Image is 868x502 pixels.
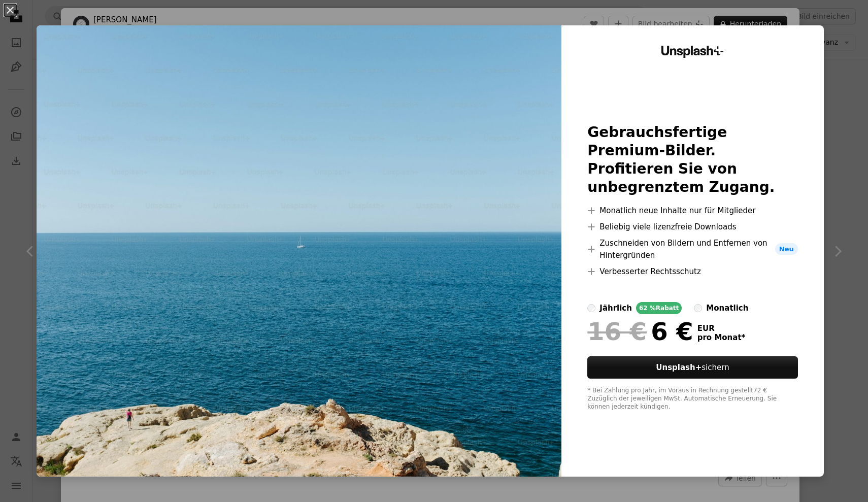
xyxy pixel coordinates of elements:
[697,333,746,342] span: pro Monat *
[587,387,797,411] div: * Bei Zahlung pro Jahr, im Voraus in Rechnung gestellt 72 € Zuzüglich der jeweiligen MwSt. Automa...
[587,265,797,278] li: Verbesserter Rechtsschutz
[694,304,702,312] input: monatlich
[697,324,746,333] span: EUR
[706,302,748,314] div: monatlich
[656,363,702,372] strong: Unsplash+
[587,304,595,312] input: jährlich62 %Rabatt
[599,302,632,314] div: jährlich
[587,205,797,217] li: Monatlich neue Inhalte nur für Mitglieder
[587,356,797,379] button: Unsplash+sichern
[636,302,682,314] div: 62 % Rabatt
[587,221,797,233] li: Beliebig viele lizenzfreie Downloads
[775,243,798,255] span: Neu
[587,318,647,345] span: 16 €
[587,318,693,345] div: 6 €
[587,123,797,196] h2: Gebrauchsfertige Premium-Bilder. Profitieren Sie von unbegrenztem Zugang.
[587,237,797,261] li: Zuschneiden von Bildern und Entfernen von Hintergründen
